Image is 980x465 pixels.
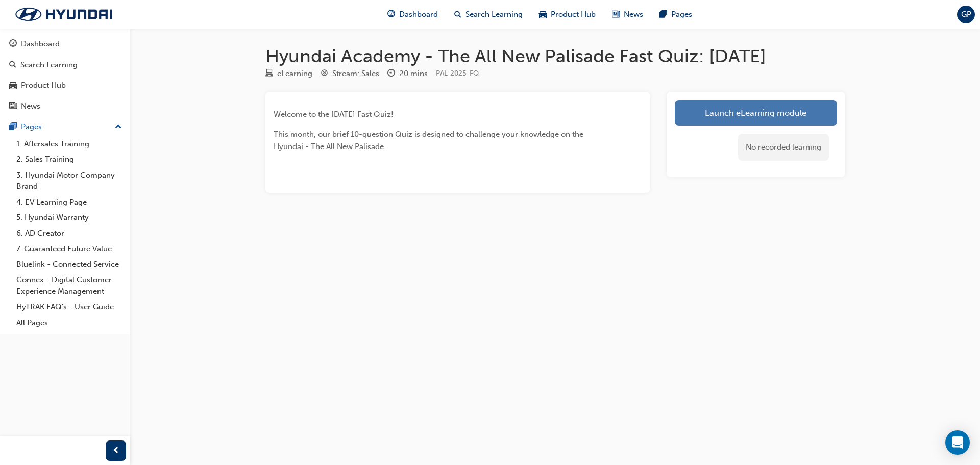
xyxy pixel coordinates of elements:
[454,8,461,21] span: search-icon
[5,4,122,25] img: Trak
[4,97,126,116] a: News
[4,33,126,117] button: DashboardSearch LearningProduct HubNews
[604,4,651,25] a: news-iconNews
[436,69,479,78] span: Learning resource code
[624,9,643,20] span: News
[12,257,126,273] a: Bluelink - Connected Service
[115,120,122,134] span: up-icon
[4,117,126,136] button: Pages
[21,101,40,112] div: News
[9,102,17,111] span: news-icon
[379,4,446,25] a: guage-iconDashboard
[321,69,328,79] span: target-icon
[9,123,17,132] span: pages-icon
[738,134,829,161] div: No recorded learning
[9,61,16,70] span: search-icon
[20,59,78,71] div: Search Learning
[12,272,126,299] a: Connex - Digital Customer Experience Management
[651,4,700,25] a: pages-iconPages
[265,67,312,80] div: Type
[12,136,126,152] a: 1. Aftersales Training
[21,38,60,50] div: Dashboard
[274,130,585,151] span: This month, our brief 10-question Quiz is designed to challenge your knowledge on the Hyundai - T...
[4,56,126,75] a: Search Learning
[12,194,126,210] a: 4. EV Learning Page
[112,445,120,457] span: prev-icon
[12,241,126,257] a: 7. Guaranteed Future Value
[12,299,126,315] a: HyTRAK FAQ's - User Guide
[671,9,692,20] span: Pages
[265,45,845,67] h1: Hyundai Academy - The All New Palisade Fast Quiz: [DATE]
[265,69,273,79] span: learningResourceType_ELEARNING-icon
[21,121,42,133] div: Pages
[399,68,428,80] div: 20 mins
[539,8,547,21] span: car-icon
[9,40,17,49] span: guage-icon
[957,6,975,23] button: GP
[12,315,126,331] a: All Pages
[21,80,66,91] div: Product Hub
[531,4,604,25] a: car-iconProduct Hub
[12,167,126,194] a: 3. Hyundai Motor Company Brand
[551,9,596,20] span: Product Hub
[612,8,620,21] span: news-icon
[387,69,395,79] span: clock-icon
[659,8,667,21] span: pages-icon
[4,76,126,95] a: Product Hub
[945,430,970,455] div: Open Intercom Messenger
[387,8,395,21] span: guage-icon
[12,226,126,241] a: 6. AD Creator
[321,67,379,80] div: Stream
[332,68,379,80] div: Stream: Sales
[465,9,523,20] span: Search Learning
[675,100,837,126] a: Launch eLearning module
[399,9,438,20] span: Dashboard
[274,110,394,119] span: Welcome to the [DATE] Fast Quiz!
[961,9,971,20] span: GP
[9,81,17,90] span: car-icon
[387,67,428,80] div: Duration
[446,4,531,25] a: search-iconSearch Learning
[12,152,126,167] a: 2. Sales Training
[12,210,126,226] a: 5. Hyundai Warranty
[4,35,126,54] a: Dashboard
[277,68,312,80] div: eLearning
